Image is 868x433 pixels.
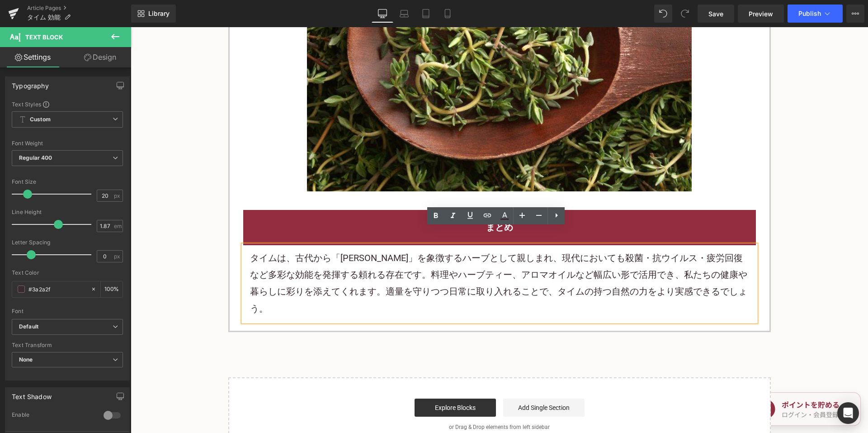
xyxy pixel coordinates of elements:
div: Line Height [12,209,123,215]
span: まとめ [355,195,382,205]
a: Desktop [372,5,393,23]
div: Font Size [12,179,123,185]
div: Font Weight [12,140,123,147]
span: Library [148,10,170,18]
div: Letter Spacing [12,239,123,246]
a: New Library [131,5,176,23]
span: px [114,193,122,199]
span: px [114,253,122,259]
input: Color [28,284,86,294]
a: Design [67,47,133,67]
a: Add Single Section [373,371,454,390]
span: Publish [798,10,821,17]
a: Tablet [415,5,437,23]
span: Save [708,9,723,19]
i: Default [19,323,38,331]
button: Redo [676,5,694,23]
b: None [19,356,33,363]
span: Text Block [25,33,63,41]
button: Publish [788,5,843,23]
button: More [846,5,864,23]
p: タイムは、古代から「[PERSON_NAME]」を象徴するハーブとして親しまれ、現代においても殺菌・抗ウイルス・疲労回復など多彩な効能を発揮する頼れる存在です。料理やハーブティー、アロマオイルな... [119,223,618,290]
a: Preview [738,5,784,23]
b: Regular 400 [19,154,52,161]
span: em [114,223,122,229]
a: Article Pages [27,5,131,12]
span: タイム 効能 [27,14,61,21]
div: Font [12,308,123,314]
a: Mobile [437,5,458,23]
a: Explore Blocks [284,371,365,390]
p: or Drag & Drop elements from left sidebar [112,397,626,403]
a: Laptop [393,5,415,23]
button: Undo [654,5,672,23]
div: Open Intercom Messenger [837,402,859,424]
span: Preview [749,9,773,19]
b: Custom [30,116,51,124]
div: Text Styles [12,100,123,108]
div: Typography [12,77,49,90]
div: Text Transform [12,342,123,348]
div: Text Shadow [12,388,52,400]
div: % [101,281,123,297]
div: Text Color [12,270,123,276]
div: Enable [12,411,94,421]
